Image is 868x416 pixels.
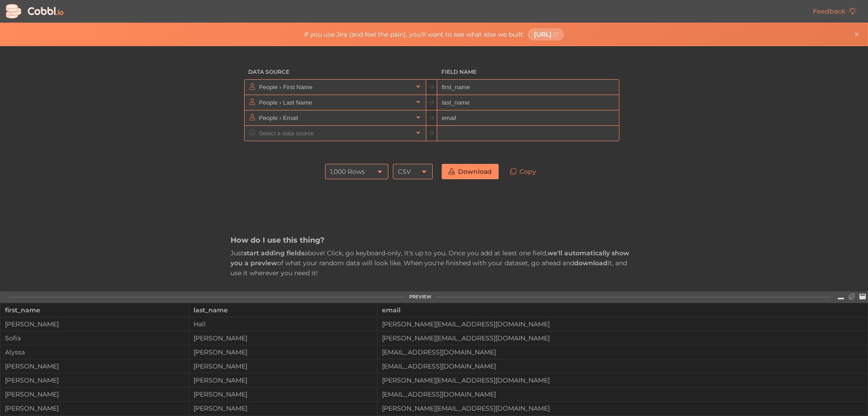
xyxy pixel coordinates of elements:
[257,95,413,110] input: Select a data source
[244,64,426,80] h3: Data Source
[806,4,863,19] a: Feedback
[377,391,868,398] div: [EMAIL_ADDRESS][DOMAIN_NAME]
[0,349,189,356] div: Alyssa
[189,349,377,356] div: [PERSON_NAME]
[503,164,543,179] a: Copy
[244,249,304,257] strong: start adding fields
[377,349,868,356] div: [EMAIL_ADDRESS][DOMAIN_NAME]
[0,391,189,398] div: [PERSON_NAME]
[0,335,189,342] div: Sofia
[257,126,413,141] input: Select a data source
[437,64,619,80] h3: Field Name
[189,363,377,370] div: [PERSON_NAME]
[231,235,637,245] h3: How do I use this thing?
[377,320,868,328] div: [PERSON_NAME][EMAIL_ADDRESS][DOMAIN_NAME]
[377,377,868,384] div: [PERSON_NAME][EMAIL_ADDRESS][DOMAIN_NAME]
[442,164,499,179] a: Download
[5,303,184,317] div: first_name
[193,303,373,317] div: last_name
[189,377,377,384] div: [PERSON_NAME]
[377,405,868,412] div: [PERSON_NAME][EMAIL_ADDRESS][DOMAIN_NAME]
[0,377,189,384] div: [PERSON_NAME]
[377,335,868,342] div: [PERSON_NAME][EMAIL_ADDRESS][DOMAIN_NAME]
[189,335,377,342] div: [PERSON_NAME]
[377,363,868,370] div: [EMAIL_ADDRESS][DOMAIN_NAME]
[382,303,863,317] div: email
[304,31,524,38] span: If you use Jira (and feel the pain), you'll want to see what else we built:
[574,259,608,267] strong: download
[398,164,411,179] div: CSV
[330,164,365,179] div: 1,000 Rows
[189,391,377,398] div: [PERSON_NAME]
[0,320,189,328] div: [PERSON_NAME]
[231,248,637,278] p: Just above! Click, go keyboard-only, it's up to you. Once you add at least one field, of what you...
[0,363,189,370] div: [PERSON_NAME]
[257,110,413,125] input: Select a data source
[189,320,377,328] div: Hall
[409,294,431,300] div: PREVIEW
[528,29,564,40] a: [URL]
[534,31,552,38] span: [URL]
[0,405,189,412] div: [PERSON_NAME]
[257,80,413,95] input: Select a data source
[189,405,377,412] div: [PERSON_NAME]
[851,29,862,40] button: Close banner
